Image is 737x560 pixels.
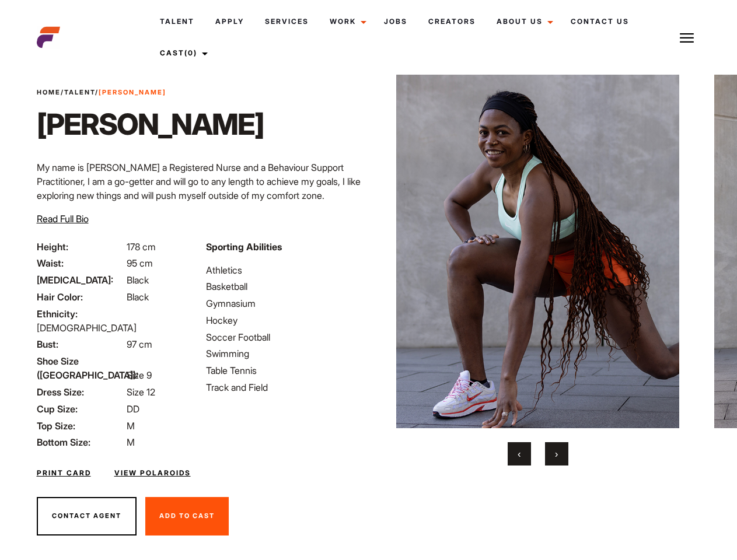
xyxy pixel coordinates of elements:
button: Contact Agent [37,497,137,535]
button: Read Full Bio [37,212,89,226]
li: Gymnasium [206,296,361,310]
h1: [PERSON_NAME] [37,107,264,142]
span: Bust: [37,337,124,351]
a: Print Card [37,468,91,478]
span: Black [127,274,149,286]
span: Size 12 [127,386,155,398]
li: Basketball [206,279,361,293]
span: M [127,436,135,448]
a: View Polaroids [114,468,191,478]
span: DD [127,403,139,415]
li: Table Tennis [206,363,361,377]
span: [MEDICAL_DATA]: [37,273,124,287]
span: 97 cm [127,338,152,350]
a: Creators [418,6,486,37]
a: Talent [64,88,95,96]
a: Services [254,6,319,37]
a: Apply [205,6,254,37]
span: Cup Size: [37,402,124,416]
span: (0) [184,48,197,57]
span: Top Size: [37,419,124,433]
span: Ethnicity: [37,307,124,321]
span: Add To Cast [159,512,215,520]
span: Next [555,448,558,460]
li: Athletics [206,263,361,277]
span: Read Full Bio [37,213,89,225]
img: cropped-aefm-brand-fav-22-square.png [37,26,60,49]
li: Track and Field [206,380,361,394]
button: Add To Cast [145,497,229,535]
strong: Sporting Abilities [206,241,282,253]
span: Size 9 [127,369,152,381]
span: Previous [518,448,521,460]
span: / / [37,87,166,97]
li: Soccer Football [206,330,361,344]
span: 95 cm [127,257,153,269]
a: Home [37,88,61,96]
strong: [PERSON_NAME] [99,88,166,96]
span: My name is [PERSON_NAME] a Registered Nurse and a Behaviour Support Practitioner, I am a go-gette... [37,162,361,201]
span: Shoe Size ([GEOGRAPHIC_DATA]): [37,354,124,382]
img: Burger icon [680,31,694,45]
span: [DEMOGRAPHIC_DATA] [37,322,137,334]
span: Height: [37,240,124,254]
span: Black [127,291,149,303]
span: Hair Color: [37,290,124,304]
span: 178 cm [127,241,156,253]
li: Swimming [206,346,361,360]
span: Bottom Size: [37,435,124,449]
a: Talent [149,6,205,37]
a: Jobs [373,6,418,37]
a: Contact Us [560,6,640,37]
span: M [127,420,135,432]
a: Work [319,6,373,37]
span: Waist: [37,256,124,270]
li: Hockey [206,313,361,327]
a: About Us [486,6,560,37]
span: Dress Size: [37,385,124,399]
a: Cast(0) [149,37,215,69]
